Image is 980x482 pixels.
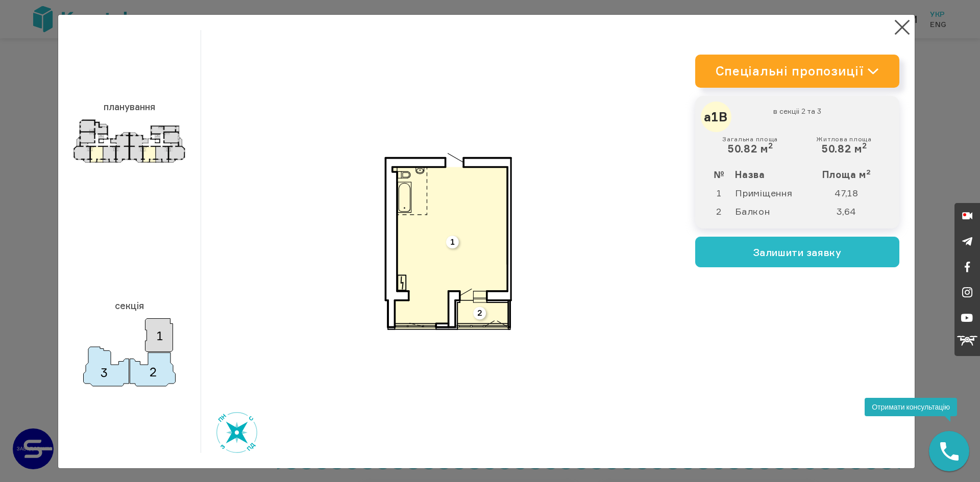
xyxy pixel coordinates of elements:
[812,184,891,202] td: 47,18
[862,141,867,150] sup: 2
[892,17,912,37] button: Close
[703,184,735,202] td: 1
[703,165,735,184] th: №
[734,165,812,184] th: Назва
[812,202,891,220] td: 3,64
[384,153,512,330] img: a1v.svg
[703,202,735,220] td: 2
[722,136,778,143] small: Загальна площа
[816,136,871,143] small: Житлова площа
[865,398,957,416] div: Отримати консультацію
[701,102,731,132] div: а1В
[73,295,185,316] h3: секція
[734,184,812,202] td: Приміщення
[816,136,871,155] div: 50.82 м
[722,136,778,155] div: 50.82 м
[768,141,773,150] sup: 2
[706,107,889,116] small: в секціі 2 та 3
[695,237,899,267] button: Залишити заявку
[734,202,812,220] td: Балкон
[73,96,185,117] h3: планування
[812,165,891,184] th: Площа м
[866,168,871,176] sup: 2
[695,55,899,88] a: Спеціальні пропозиції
